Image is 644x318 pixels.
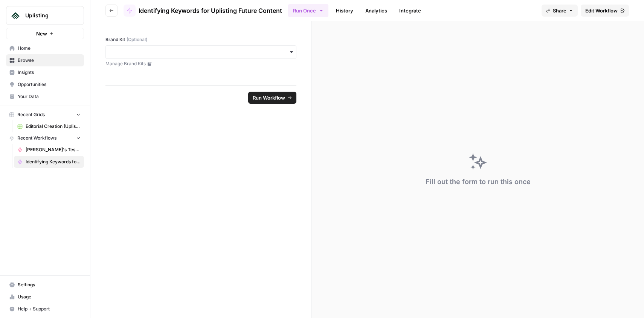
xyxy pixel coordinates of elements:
[127,36,147,43] span: (Optional)
[6,279,84,291] a: Settings
[6,28,84,39] button: New
[26,123,81,130] span: Editorial Creation (Uplisting)
[105,36,296,43] label: Brand Kit
[9,9,22,22] img: Uplisting Logo
[17,135,56,141] span: Recent Workflows
[18,69,81,76] span: Insights
[18,81,81,88] span: Opportunities
[105,60,296,67] a: Manage Brand Kits
[553,7,566,14] span: Share
[25,12,71,19] span: Uplisting
[542,5,578,17] button: Share
[18,45,81,52] span: Home
[361,5,392,17] a: Analytics
[26,158,81,165] span: Identifying Keywords for Uplisting Future Content
[6,6,84,25] button: Workspace: Uplisting
[6,54,84,66] a: Browse
[18,57,81,64] span: Browse
[585,7,618,14] span: Edit Workflow
[18,93,81,100] span: Your Data
[6,91,84,103] a: Your Data
[248,92,296,104] button: Run Workflow
[288,4,328,17] button: Run Once
[6,78,84,91] a: Opportunities
[253,94,285,101] span: Run Workflow
[6,109,84,120] button: Recent Grids
[124,5,282,17] a: Identifying Keywords for Uplisting Future Content
[6,303,84,315] button: Help + Support
[18,281,81,288] span: Settings
[14,156,84,168] a: Identifying Keywords for Uplisting Future Content
[395,5,426,17] a: Integrate
[6,42,84,54] a: Home
[581,5,629,17] a: Edit Workflow
[14,144,84,156] a: [PERSON_NAME]'s Test Workflow: Keyword to Outline
[6,66,84,78] a: Insights
[26,146,81,153] span: [PERSON_NAME]'s Test Workflow: Keyword to Outline
[17,111,45,118] span: Recent Grids
[426,177,531,187] div: Fill out the form to run this once
[6,291,84,303] a: Usage
[6,132,84,144] button: Recent Workflows
[14,120,84,132] a: Editorial Creation (Uplisting)
[139,6,282,15] span: Identifying Keywords for Uplisting Future Content
[18,293,81,300] span: Usage
[36,30,47,37] span: New
[331,5,358,17] a: History
[18,306,81,312] span: Help + Support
